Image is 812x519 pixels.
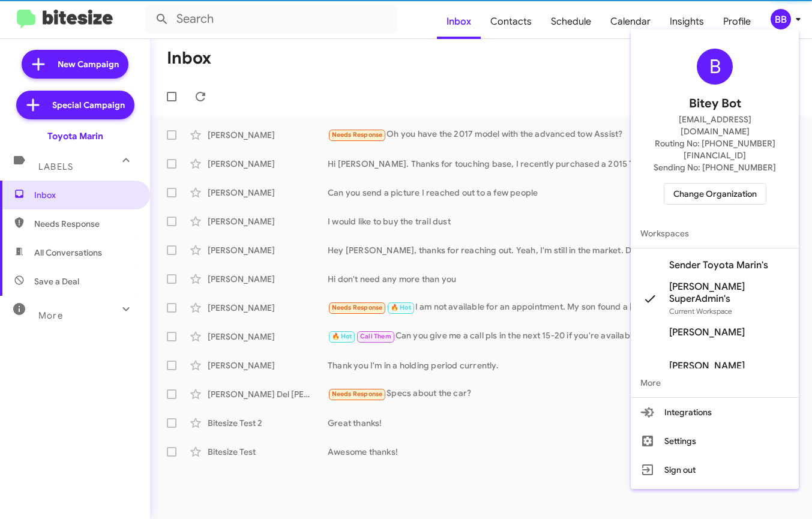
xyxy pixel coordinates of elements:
[654,161,776,173] span: Sending No: [PHONE_NUMBER]
[631,219,799,248] span: Workspaces
[669,259,768,271] span: Sender Toyota Marin's
[669,307,732,316] span: Current Workspace
[645,113,784,137] span: [EMAIL_ADDRESS][DOMAIN_NAME]
[669,281,789,305] span: [PERSON_NAME] SuperAdmin's
[669,360,745,372] span: [PERSON_NAME]
[631,398,799,427] button: Integrations
[664,183,766,205] button: Change Organization
[631,427,799,455] button: Settings
[631,455,799,484] button: Sign out
[631,368,799,397] span: More
[673,184,757,204] span: Change Organization
[697,49,733,85] div: B
[669,326,745,338] span: [PERSON_NAME]
[689,94,741,113] span: Bitey Bot
[645,137,784,161] span: Routing No: [PHONE_NUMBER][FINANCIAL_ID]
